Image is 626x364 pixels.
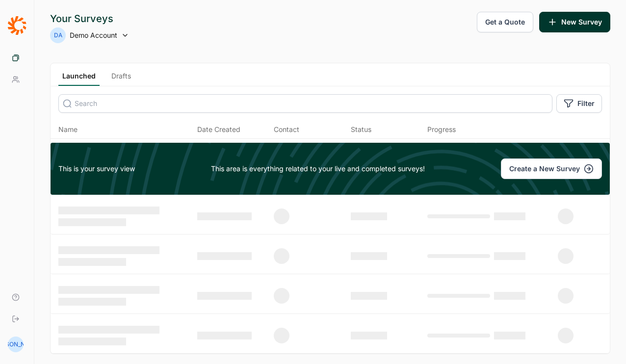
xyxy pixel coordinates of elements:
a: Drafts [107,71,135,86]
button: Filter [556,94,602,113]
span: Name [58,125,78,134]
button: New Survey [539,12,610,32]
span: Demo Account [70,30,117,40]
button: Get a Quote [477,12,533,32]
div: Progress [427,125,456,134]
span: This is your survey view [58,164,135,174]
a: Launched [58,71,100,86]
div: Your Surveys [50,12,129,26]
button: Create a New Survey [501,158,602,179]
div: [PERSON_NAME] [8,337,24,352]
span: Filter [577,99,595,108]
input: Search [58,94,552,113]
div: Status [351,125,371,134]
div: DA [50,27,66,43]
span: Date Created [197,125,240,134]
div: Contact [274,125,299,134]
p: This area is everything related to your live and completed surveys! [211,164,425,174]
